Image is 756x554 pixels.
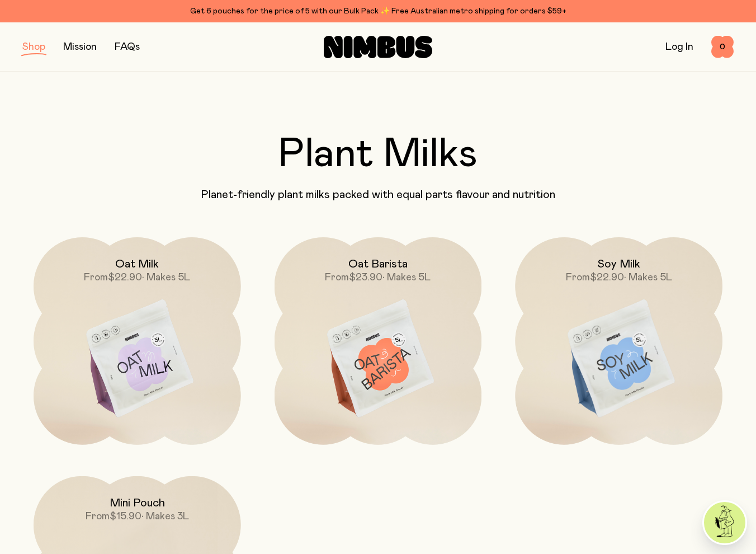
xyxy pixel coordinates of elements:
[590,273,624,283] span: $22.90
[325,273,349,283] span: From
[63,42,97,52] a: Mission
[22,188,734,201] p: Planet-friendly plant milks packed with equal parts flavour and nutrition
[704,502,745,543] img: agent
[597,257,640,271] h2: Soy Milk
[86,511,110,522] span: From
[108,273,142,283] span: $22.90
[110,496,165,510] h2: Mini Pouch
[142,273,190,283] span: • Makes 5L
[348,257,408,271] h2: Oat Barista
[624,273,672,283] span: • Makes 5L
[275,237,482,445] a: Oat BaristaFrom$23.90• Makes 5L
[22,4,734,18] div: Get 6 pouches for the price of 5 with our Bulk Pack ✨ Free Australian metro shipping for orders $59+
[349,273,382,283] span: $23.90
[382,273,431,283] span: • Makes 5L
[141,511,189,522] span: • Makes 3L
[34,237,241,445] a: Oat MilkFrom$22.90• Makes 5L
[84,273,108,283] span: From
[115,257,159,271] h2: Oat Milk
[22,134,734,175] h2: Plant Milks
[110,511,141,522] span: $15.90
[566,273,590,283] span: From
[515,237,722,445] a: Soy MilkFrom$22.90• Makes 5L
[665,42,693,52] a: Log In
[115,42,140,52] a: FAQs
[711,36,734,58] button: 0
